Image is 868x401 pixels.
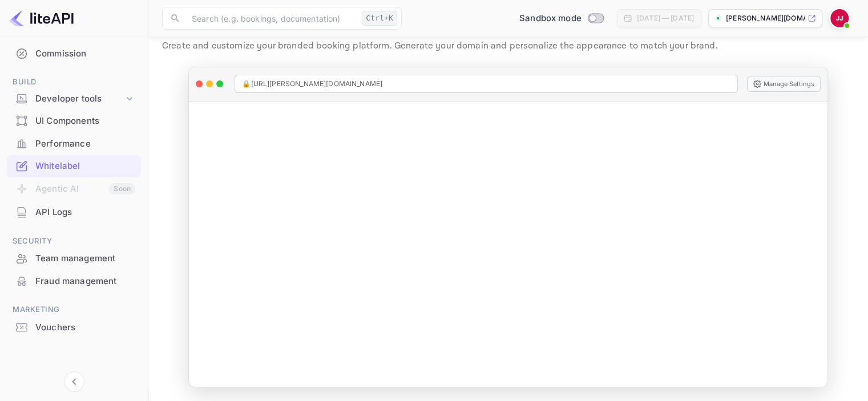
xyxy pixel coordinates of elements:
[362,11,397,26] div: Ctrl+K
[7,76,141,88] span: Build
[35,115,135,128] div: UI Components
[35,321,135,334] div: Vouchers
[7,248,141,270] div: Team management
[7,20,141,41] a: Earnings
[64,371,84,392] button: Collapse navigation
[7,155,141,177] div: Whitelabel
[7,317,141,338] a: Vouchers
[7,43,141,65] div: Commission
[7,270,141,291] a: Fraud management
[35,92,124,106] div: Developer tools
[515,12,608,25] div: Switch to Production mode
[35,206,135,219] div: API Logs
[7,89,141,109] div: Developer tools
[7,133,141,155] div: Performance
[7,155,141,176] a: Whitelabel
[7,110,141,131] a: UI Components
[7,235,141,248] span: Security
[7,303,141,316] span: Marketing
[7,133,141,154] a: Performance
[7,201,141,222] a: API Logs
[7,248,141,269] a: Team management
[9,9,74,27] img: LiteAPI logo
[7,317,141,339] div: Vouchers
[35,252,135,265] div: Team management
[162,39,854,53] p: Create and customize your branded booking platform. Generate your domain and personalize the appe...
[35,160,135,173] div: Whitelabel
[726,13,805,23] p: [PERSON_NAME][DOMAIN_NAME]
[747,76,821,92] button: Manage Settings
[7,201,141,224] div: API Logs
[35,137,135,151] div: Performance
[637,13,694,23] div: [DATE] — [DATE]
[35,47,135,60] div: Commission
[242,79,382,89] span: 🔒 [URL][PERSON_NAME][DOMAIN_NAME]
[35,275,135,288] div: Fraud management
[830,9,849,27] img: Jo jo
[7,43,141,64] a: Commission
[7,110,141,132] div: UI Components
[519,12,582,25] span: Sandbox mode
[185,7,357,30] input: Search (e.g. bookings, documentation)
[7,270,141,293] div: Fraud management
